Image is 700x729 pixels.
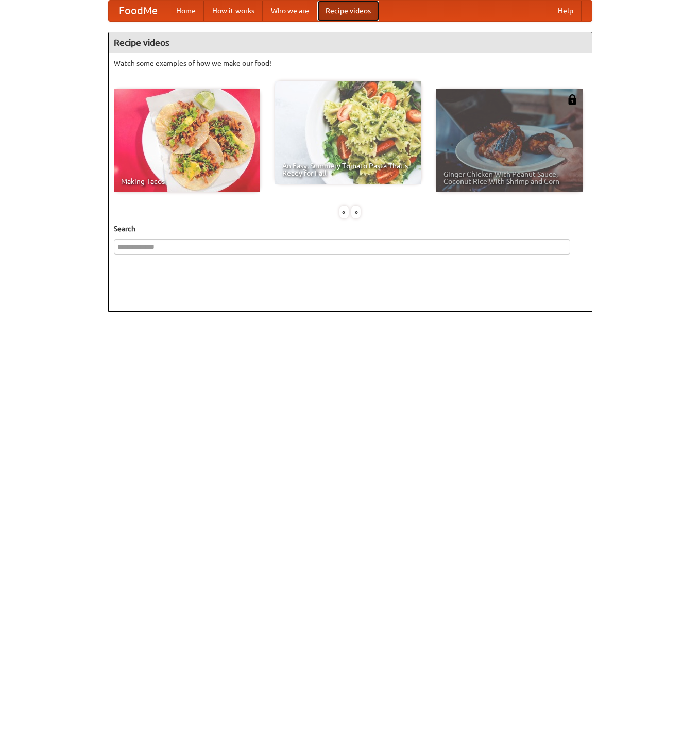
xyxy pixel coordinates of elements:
a: How it works [204,1,263,21]
a: Help [550,1,582,21]
h5: Search [114,224,587,234]
p: Watch some examples of how we make our food! [114,58,587,69]
a: FoodMe [109,1,168,21]
a: Recipe videos [317,1,379,21]
a: Who we are [263,1,317,21]
a: An Easy, Summery Tomato Pasta That's Ready for Fall [275,81,421,184]
div: « [339,206,349,218]
span: An Easy, Summery Tomato Pasta That's Ready for Fall [282,162,414,177]
h4: Recipe videos [109,32,592,53]
a: Home [168,1,204,21]
div: » [351,206,361,218]
span: Making Tacos [121,178,253,185]
a: Making Tacos [114,89,260,192]
img: 483408.png [567,94,577,105]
